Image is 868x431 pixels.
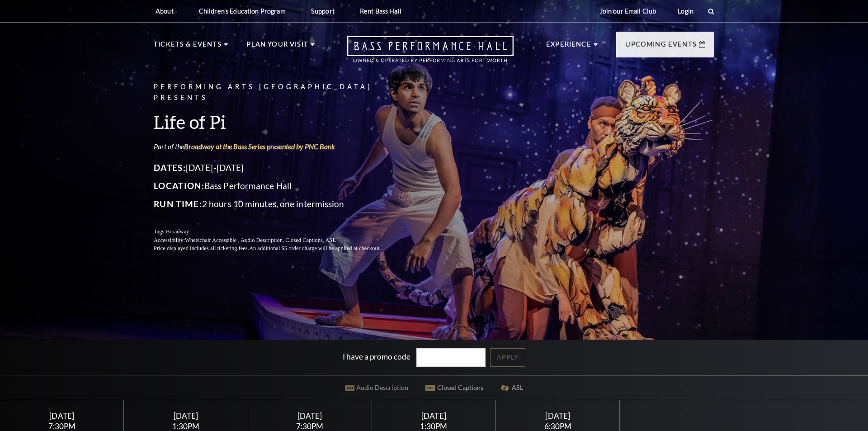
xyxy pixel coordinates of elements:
span: An additional $5 order charge will be applied at checkout. [249,245,381,251]
p: Upcoming Events [625,39,697,55]
label: I have a promo code [343,351,410,361]
div: 7:30PM [11,422,113,430]
a: Broadway at the Bass Series presented by PNC Bank [184,142,335,151]
p: Tags: [154,227,402,236]
p: Experience [546,39,591,55]
span: Broadway [166,228,189,235]
span: Location: [154,180,204,191]
p: About [156,7,174,15]
p: Part of the [154,142,402,152]
div: 1:30PM [135,422,237,430]
p: Bass Performance Hall [154,179,402,193]
p: 2 hours 10 minutes, one intermission [154,197,402,211]
div: 6:30PM [507,422,609,430]
p: Support [311,7,335,15]
div: [DATE] [11,411,113,421]
span: Run Time: [154,199,202,209]
div: [DATE] [383,411,485,421]
p: Plan Your Visit [246,39,308,55]
p: Accessibility: [154,236,402,245]
p: Price displayed includes all ticketing fees. [154,244,402,253]
p: Children's Education Program [199,7,286,15]
p: Performing Arts [GEOGRAPHIC_DATA] Presents [154,81,402,104]
div: [DATE] [507,411,609,421]
span: Dates: [154,162,186,173]
div: [DATE] [135,411,237,421]
p: Rent Bass Hall [360,7,401,15]
h3: Life of Pi [154,110,402,133]
div: 1:30PM [383,422,485,430]
p: [DATE]-[DATE] [154,161,402,175]
div: [DATE] [259,411,361,421]
p: Tickets & Events [154,39,222,55]
div: 7:30PM [259,422,361,430]
span: Wheelchair Accessible , Audio Description, Closed Captions, ASL [185,237,336,243]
